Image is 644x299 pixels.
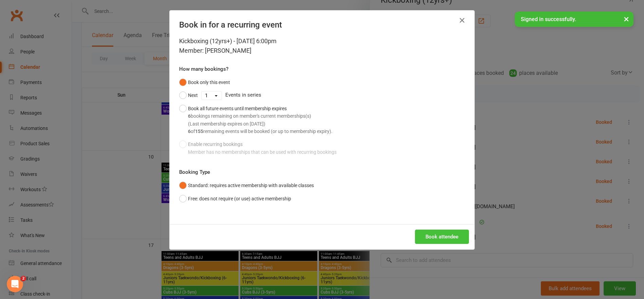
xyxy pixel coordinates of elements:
label: Booking Type [179,168,210,176]
button: Book attendee [415,230,469,244]
label: How many bookings? [179,65,228,73]
button: Close [457,15,468,26]
button: Free: does not require (or use) active membership [179,192,291,205]
button: Standard: requires active membership with available classes [179,179,314,192]
div: Book all future events until membership expires [188,105,333,135]
button: Book only this event [179,76,230,89]
div: bookings remaining on member's current memberships(s) (Last membership expires on [DATE]) of rema... [188,112,333,135]
strong: 6 [188,129,191,134]
button: Next [179,89,198,102]
strong: 6 [188,113,191,119]
h4: Book in for a recurring event [179,20,465,30]
iframe: Intercom live chat [7,276,23,292]
button: Book all future events until membership expires6bookings remaining on member's current membership... [179,102,333,138]
span: 2 [21,276,26,281]
div: Events in series [179,89,465,102]
strong: 155 [195,129,203,134]
div: Kickboxing (12yrs+) - [DATE] 6:00pm Member: [PERSON_NAME] [179,36,465,55]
